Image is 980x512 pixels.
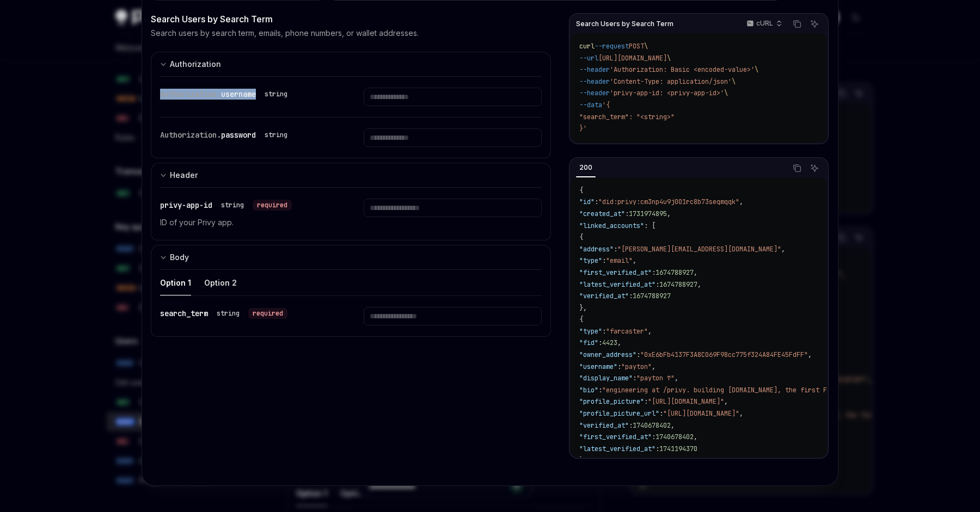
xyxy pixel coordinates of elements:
button: Copy the contents from the code block [790,17,804,31]
span: : [656,445,659,453]
span: "fid" [579,338,598,347]
span: , [671,421,675,430]
span: , [808,350,812,359]
span: "email" [606,256,633,265]
div: privy-app-id [160,199,292,212]
input: Enter username [364,88,541,106]
div: 200 [576,161,596,174]
span: { [579,186,583,195]
span: , [648,327,652,336]
span: "type" [579,256,602,265]
span: Authorization. [160,89,221,99]
span: }, [579,304,587,312]
span: : [659,409,663,418]
span: , [694,433,697,441]
span: "farcaster" [606,327,648,336]
input: Enter privy-app-id [364,199,541,217]
span: \ [755,65,758,74]
span: "id" [579,198,595,206]
span: }, [579,456,587,465]
span: \ [667,54,671,63]
span: 1741194370 [659,445,697,453]
span: }' [579,124,587,133]
div: search_term [160,307,287,320]
span: POST [629,42,644,51]
span: "[URL][DOMAIN_NAME]" [663,409,739,418]
span: "latest_verified_at" [579,445,656,453]
span: , [667,209,671,218]
span: --request [595,42,629,51]
span: : [598,386,602,394]
span: password [221,130,256,140]
span: "verified_at" [579,421,629,430]
button: Option 2 [204,270,237,295]
span: : [ [644,221,656,230]
span: "address" [579,245,614,254]
span: , [697,280,701,289]
span: "profile_picture_url" [579,409,659,418]
span: : [614,245,617,254]
span: search_term [160,309,208,318]
span: \ [732,77,736,86]
span: "[URL][DOMAIN_NAME]" [648,397,724,406]
span: , [652,362,656,371]
button: Ask AI [807,17,822,31]
span: --data [579,101,602,109]
span: : [595,198,598,206]
span: "linked_accounts" [579,221,644,230]
div: Header [170,169,198,182]
span: "owner_address" [579,350,636,359]
div: Body [170,251,189,264]
button: Option 1 [160,270,191,295]
p: ID of your Privy app. [160,216,338,229]
button: Expand input section [151,163,551,187]
p: Search users by search term, emails, phone numbers, or wallet addresses. [151,28,419,39]
span: : [617,362,621,371]
span: Search Users by Search Term [576,20,673,28]
span: '{ [602,101,610,109]
span: 1674788927 [633,292,671,300]
div: Authorization.password [160,128,292,141]
span: privy-app-id [160,200,212,210]
span: : [656,280,659,289]
span: "bio" [579,386,598,394]
span: , [617,338,621,347]
span: , [675,374,678,383]
span: "payton" [621,362,652,371]
span: "first_verified_at" [579,433,652,441]
span: : [633,374,636,383]
div: required [248,308,287,319]
span: "profile_picture" [579,397,644,406]
span: 1674788927 [659,280,697,289]
span: --url [579,54,598,63]
span: { [579,233,583,242]
span: : [636,350,640,359]
span: 1740678402 [656,433,694,441]
span: --header [579,65,610,74]
span: , [739,198,743,206]
span: : [644,397,648,406]
span: "created_at" [579,209,625,218]
span: , [694,268,697,277]
span: 'Content-Type: application/json' [610,77,732,86]
span: : [625,209,629,218]
span: { [579,315,583,324]
div: Authorization [170,58,221,71]
button: cURL [740,15,787,33]
span: --header [579,89,610,97]
span: "0xE6bFb4137F3A8C069F98cc775f324A84FE45FdFF" [640,350,808,359]
span: username [221,89,256,99]
span: --header [579,77,610,86]
span: : [598,338,602,347]
span: [URL][DOMAIN_NAME] [598,54,667,63]
p: cURL [756,19,773,28]
span: , [724,397,728,406]
button: Expand input section [151,52,551,76]
span: : [629,292,633,300]
button: Ask AI [807,161,822,175]
span: "latest_verified_at" [579,280,656,289]
span: , [633,256,636,265]
span: : [652,433,656,441]
span: "search_term": "<string>" [579,113,675,121]
input: Enter search_term [364,307,541,325]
